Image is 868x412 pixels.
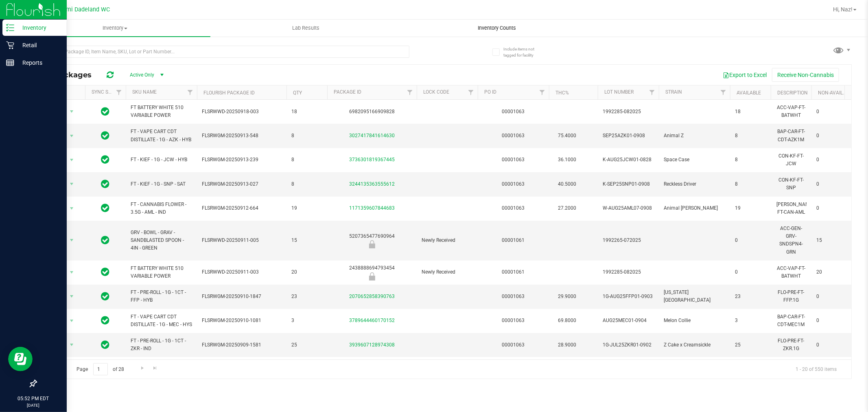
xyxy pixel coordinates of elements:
[56,6,110,13] span: Miami Dadeland WC
[554,291,580,302] span: 29.9000
[326,240,418,248] div: Newly Received
[136,363,148,374] a: Go to the next page
[502,342,525,348] a: 00001063
[503,46,544,58] span: Include items not tagged for facility
[131,265,192,280] span: FT BATTERY WHITE 510 VARIABLE POWER
[717,68,772,82] button: Export to Excel
[92,89,123,95] a: Sync Status
[735,156,766,164] span: 8
[665,89,682,95] a: Strain
[664,180,725,188] span: Reckless Driver
[664,317,725,324] span: Melon Collie
[816,156,847,164] span: 0
[776,175,807,193] div: CON-KF-FT-SNP
[202,204,282,212] span: FLSRWGM-20250912-664
[6,41,14,49] inline-svg: Retail
[603,317,654,324] span: AUG25MEC01-0904
[202,108,282,116] span: FLSRWWD-20250918-003
[349,342,395,348] a: 3939607128974308
[67,339,77,351] span: select
[816,108,847,116] span: 0
[603,341,654,349] span: 1G-JUL25ZKR01-0902
[202,293,282,300] span: FLSRWGM-20250910-1847
[816,180,847,188] span: 0
[735,317,766,324] span: 3
[6,24,14,32] inline-svg: Inventory
[502,294,525,299] a: 00001063
[67,267,77,278] span: select
[131,128,192,143] span: FT - VAPE CART CDT DISTILLATE - 1G - AZK - HYB
[131,229,192,252] span: GRV - BOWL - GRAV - SANDBLASTED SPOON - 4IN - GREEN
[502,109,525,114] a: 00001063
[422,268,473,276] span: Newly Received
[816,237,847,244] span: 15
[291,204,322,212] span: 19
[131,104,192,119] span: FT BATTERY WHITE 510 VARIABLE POWER
[776,224,807,257] div: ACC-GEN-GRV-SNDSPN4-GRN
[735,341,766,349] span: 25
[735,268,766,276] span: 0
[6,59,14,67] inline-svg: Reports
[67,178,77,190] span: select
[184,85,197,99] a: Filter
[20,20,210,37] a: Inventory
[131,201,192,216] span: FT - CANNABIS FLOWER - 3.5G - AML - IND
[776,312,807,329] div: BAP-CAR-FT-CDT-MEC1M
[291,237,322,244] span: 15
[67,130,77,142] span: select
[132,89,157,95] a: SKU Name
[423,89,449,95] a: Lock Code
[70,363,131,376] span: Page of 28
[776,200,807,217] div: [PERSON_NAME]-FT-CAN-AML
[555,90,569,96] a: THC%
[291,156,322,164] span: 8
[776,127,807,144] div: BAP-CAR-FT-CDT-AZK1M
[131,313,192,329] span: FT - VAPE CART CDT DISTILLATE - 1G - MEC - HYS
[816,268,847,276] span: 20
[603,156,654,164] span: K-AUG25JCW01-0828
[202,156,282,164] span: FLSRWGM-20250913-239
[816,317,847,324] span: 0
[67,234,77,246] span: select
[603,108,654,116] span: 1992285-082025
[101,178,110,190] span: In Sync
[14,58,63,68] p: Reports
[101,154,110,165] span: In Sync
[664,341,725,349] span: Z Cake x Creamsickle
[349,294,395,299] a: 2070652858390763
[467,24,527,32] span: Inventory Counts
[833,6,853,13] span: Hi, Naz!
[735,132,766,140] span: 8
[67,154,77,166] span: select
[202,132,282,140] span: FLSRWGM-20250913-548
[101,234,110,246] span: In Sync
[816,341,847,349] span: 0
[603,268,654,276] span: 1992285-082025
[326,264,418,280] div: 2438888694793454
[149,363,161,374] a: Go to the last page
[291,341,322,349] span: 25
[131,156,192,164] span: FT - KIEF - 1G - JCW - HYB
[36,46,409,58] input: Search Package ID, Item Name, SKU, Lot or Part Number...
[603,132,654,140] span: SEP25AZK01-0908
[67,203,77,214] span: select
[735,204,766,212] span: 19
[281,24,330,32] span: Lab Results
[101,106,110,117] span: In Sync
[349,205,395,211] a: 1171359607844683
[403,85,417,99] a: Filter
[101,266,110,278] span: In Sync
[604,89,634,95] a: Lot Number
[603,293,654,300] span: 1G-AUG25FFP01-0903
[502,237,525,243] a: 00001061
[334,89,361,95] a: Package ID
[603,180,654,188] span: K-SEP25SNP01-0908
[789,363,843,375] span: 1 - 20 of 550 items
[101,130,110,141] span: In Sync
[291,268,322,276] span: 20
[776,151,807,169] div: CON-KF-FT-JCW
[554,202,580,214] span: 27.2000
[291,293,322,300] span: 23
[291,108,322,116] span: 18
[112,85,126,99] a: Filter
